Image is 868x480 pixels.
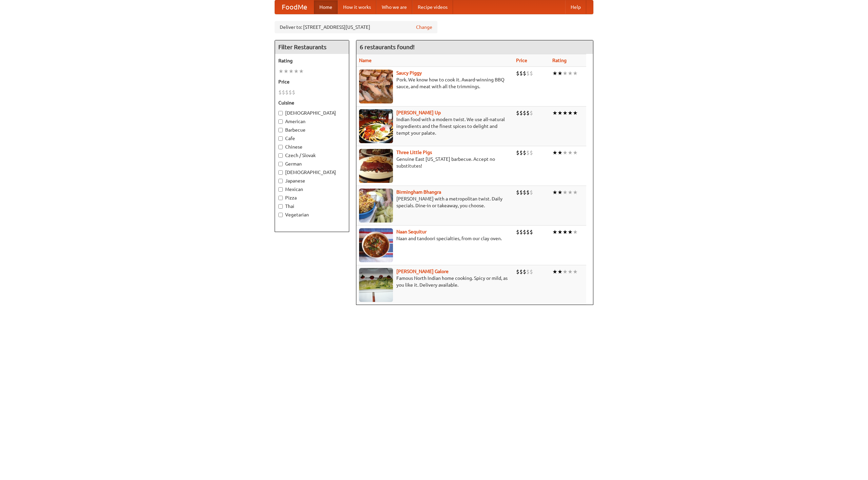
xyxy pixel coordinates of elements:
[573,109,578,117] li: ★
[278,194,346,201] label: Pizza
[557,268,563,275] li: ★
[278,153,283,158] input: Czech / Slovak
[568,189,573,196] li: ★
[275,40,349,54] h4: Filter Restaurants
[557,228,563,236] li: ★
[573,149,578,156] li: ★
[568,228,573,236] li: ★
[278,145,283,149] input: Chinese
[573,189,578,196] li: ★
[359,275,511,288] p: Famous North Indian home cooking. Spicy or mild, as you like it. Delivery available.
[416,24,432,31] a: Change
[526,149,530,156] li: $
[294,68,299,75] li: ★
[516,109,519,117] li: $
[530,109,533,117] li: $
[278,110,346,116] label: [DEMOGRAPHIC_DATA]
[523,189,526,196] li: $
[530,268,533,275] li: $
[359,189,393,223] img: bhangra.jpg
[278,204,283,209] input: Thai
[563,70,568,77] li: ★
[552,228,557,236] li: ★
[516,189,519,196] li: $
[557,189,563,196] li: ★
[530,149,533,156] li: $
[523,109,526,117] li: $
[359,116,511,136] p: Indian food with a modern twist. We use all-natural ingredients and the finest spices to delight ...
[278,78,346,85] h5: Price
[396,150,432,155] a: Three Little Pigs
[573,228,578,236] li: ★
[278,179,283,183] input: Japanese
[526,70,530,77] li: $
[338,0,376,14] a: How it works
[396,269,449,274] a: [PERSON_NAME] Galore
[523,268,526,275] li: $
[552,109,557,117] li: ★
[278,213,283,217] input: Vegetarian
[278,99,346,106] h5: Cuisine
[565,0,586,14] a: Help
[278,68,283,75] li: ★
[573,70,578,77] li: ★
[396,70,422,76] a: Saucy Piggy
[278,111,283,115] input: [DEMOGRAPHIC_DATA]
[359,195,511,209] p: [PERSON_NAME] with a metropolitan twist. Daily specials. Dine-in or takeaway, you choose.
[557,109,563,117] li: ★
[278,203,346,210] label: Thai
[360,44,415,50] ng-pluralize: 6 restaurants found!
[275,0,314,14] a: FoodMe
[396,229,427,234] a: Naan Sequitur
[523,149,526,156] li: $
[573,268,578,275] li: ★
[278,118,346,125] label: American
[530,70,533,77] li: $
[519,189,523,196] li: $
[359,58,372,63] a: Name
[359,268,393,302] img: currygalore.jpg
[516,58,527,63] a: Price
[530,189,533,196] li: $
[568,70,573,77] li: ★
[282,89,285,96] li: $
[278,127,346,133] label: Barbecue
[557,70,563,77] li: ★
[516,70,519,77] li: $
[526,109,530,117] li: $
[552,189,557,196] li: ★
[278,89,282,96] li: $
[359,76,511,90] p: Pork. We know how to cook it. Award-winning BBQ sauce, and meat with all the trimmings.
[563,189,568,196] li: ★
[278,186,346,193] label: Mexican
[359,70,393,103] img: saucy.jpg
[519,268,523,275] li: $
[412,0,453,14] a: Recipe videos
[359,149,393,183] img: littlepigs.jpg
[278,211,346,218] label: Vegetarian
[526,228,530,236] li: $
[278,187,283,192] input: Mexican
[568,109,573,117] li: ★
[519,228,523,236] li: $
[278,196,283,200] input: Pizza
[516,228,519,236] li: $
[278,160,346,167] label: German
[359,109,393,143] img: curryup.jpg
[314,0,338,14] a: Home
[278,136,283,141] input: Cafe
[568,149,573,156] li: ★
[278,170,283,175] input: [DEMOGRAPHIC_DATA]
[523,228,526,236] li: $
[285,89,289,96] li: $
[278,135,346,142] label: Cafe
[396,110,441,115] a: [PERSON_NAME] Up
[552,149,557,156] li: ★
[563,268,568,275] li: ★
[299,68,304,75] li: ★
[396,189,441,195] a: Birmingham Bhangra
